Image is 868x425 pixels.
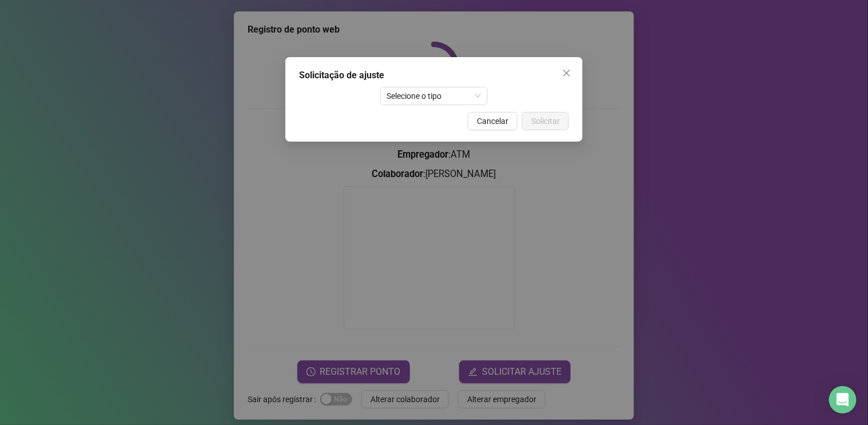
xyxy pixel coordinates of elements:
button: Solicitar [522,112,569,130]
button: Cancelar [468,112,517,130]
span: Selecione o tipo [387,87,481,105]
span: Cancelar [477,115,508,127]
button: Close [558,64,576,82]
span: close [562,69,571,78]
div: Open Intercom Messenger [829,386,857,414]
div: Solicitação de ajuste [299,69,569,82]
